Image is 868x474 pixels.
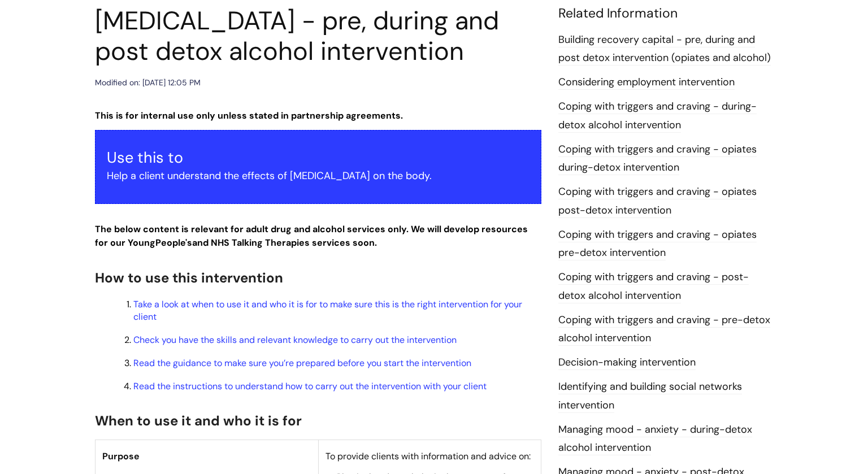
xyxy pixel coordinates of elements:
[107,149,530,167] h3: Use this to
[95,223,528,249] strong: The below content is relevant for adult drug and alcohol services only. We will develop resources...
[325,450,531,462] span: To provide clients with information and advice on:
[155,237,192,249] strong: People's
[95,76,201,90] div: Modified on: [DATE] 12:05 PM
[95,269,283,286] span: How to use this intervention
[95,110,403,121] strong: This is for internal use only unless stated in partnership agreements.
[95,412,302,429] span: When to use it and who it is for
[102,450,140,462] span: Purpose
[558,185,757,218] a: Coping with triggers and craving - opiates post-detox intervention
[107,167,530,185] p: Help a client understand the effects of [MEDICAL_DATA] on the body.
[558,423,752,455] a: Managing mood - anxiety - during-detox alcohol intervention
[558,33,771,66] a: Building recovery capital - pre, during and post detox intervention (opiates and alcohol)
[95,6,541,67] h1: [MEDICAL_DATA] - pre, during and post detox alcohol intervention
[558,355,696,370] a: Decision-making intervention
[558,270,749,303] a: Coping with triggers and craving - post-detox alcohol intervention
[133,380,487,392] a: Read the instructions to understand how to carry out the intervention with your client
[558,75,735,90] a: Considering employment intervention
[558,142,757,175] a: Coping with triggers and craving - opiates during-detox intervention
[133,357,471,369] a: Read the guidance to make sure you’re prepared before you start the intervention
[558,313,770,346] a: Coping with triggers and craving - pre-detox alcohol intervention
[558,380,742,412] a: Identifying and building social networks intervention
[558,228,757,260] a: Coping with triggers and craving - opiates pre-detox intervention
[558,6,773,21] h4: Related Information
[133,334,457,346] a: Check you have the skills and relevant knowledge to carry out the intervention
[558,99,757,132] a: Coping with triggers and craving - during-detox alcohol intervention
[133,298,522,323] a: Take a look at when to use it and who it is for to make sure this is the right intervention for y...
